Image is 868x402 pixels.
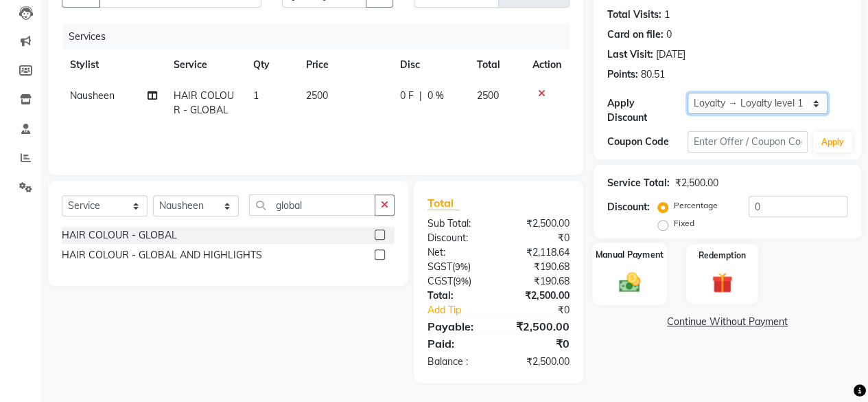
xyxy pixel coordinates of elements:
a: Continue Without Payment [596,315,858,329]
th: Stylist [62,49,165,80]
div: 1 [664,8,670,22]
a: Add Tip [417,303,512,317]
div: Total Visits: [607,8,661,22]
span: SGST [427,260,452,273]
label: Redemption [699,249,746,262]
div: Payable: [417,318,499,335]
div: Card on file: [607,27,664,42]
span: CGST [427,275,453,287]
th: Qty [245,49,298,80]
label: Manual Payment [596,248,664,261]
span: | [419,89,422,103]
div: Coupon Code [607,135,688,149]
div: ₹0 [498,231,580,245]
input: Search or Scan [249,194,375,216]
div: ₹2,118.64 [498,245,580,260]
div: ₹2,500.00 [675,176,718,190]
div: Paid: [417,335,499,352]
label: Fixed [674,217,694,230]
div: HAIR COLOUR - GLOBAL [62,228,177,243]
button: Apply [813,132,852,153]
div: [DATE] [656,47,685,62]
input: Enter Offer / Coupon Code [688,131,808,153]
div: Points: [607,67,638,82]
div: ₹0 [498,335,580,352]
span: HAIR COLOUR - GLOBAL [174,89,234,116]
div: ( ) [417,274,499,289]
div: ₹0 [512,303,580,317]
div: HAIR COLOUR - GLOBAL AND HIGHLIGHTS [62,248,262,263]
div: ₹2,500.00 [498,318,580,335]
div: Total: [417,289,499,303]
div: ₹2,500.00 [498,355,580,369]
label: Percentage [674,199,718,212]
div: Discount: [417,231,499,245]
span: 2500 [477,89,499,102]
div: Net: [417,245,499,260]
th: Disc [392,49,469,80]
div: Service Total: [607,176,670,190]
th: Service [165,49,245,80]
th: Price [298,49,392,80]
div: ₹2,500.00 [498,216,580,231]
div: ₹190.68 [498,274,580,289]
div: Discount: [607,200,650,214]
div: Services [63,24,580,49]
span: 2500 [306,89,328,102]
div: 0 [666,27,672,42]
div: ( ) [417,260,499,274]
span: 1 [253,89,259,102]
div: 80.51 [641,67,665,82]
div: ₹2,500.00 [498,289,580,303]
div: Sub Total: [417,216,499,231]
span: 9% [455,261,468,272]
span: 0 F [400,89,414,103]
div: ₹190.68 [498,260,580,274]
img: _cash.svg [612,269,647,294]
div: Balance : [417,355,499,369]
span: Total [427,196,459,210]
span: 9% [456,276,469,287]
div: Apply Discount [607,96,688,125]
th: Total [469,49,524,80]
th: Action [524,49,570,80]
img: _gift.svg [705,270,739,295]
span: 0 % [427,89,444,103]
span: Nausheen [70,89,115,102]
div: Last Visit: [607,47,653,62]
